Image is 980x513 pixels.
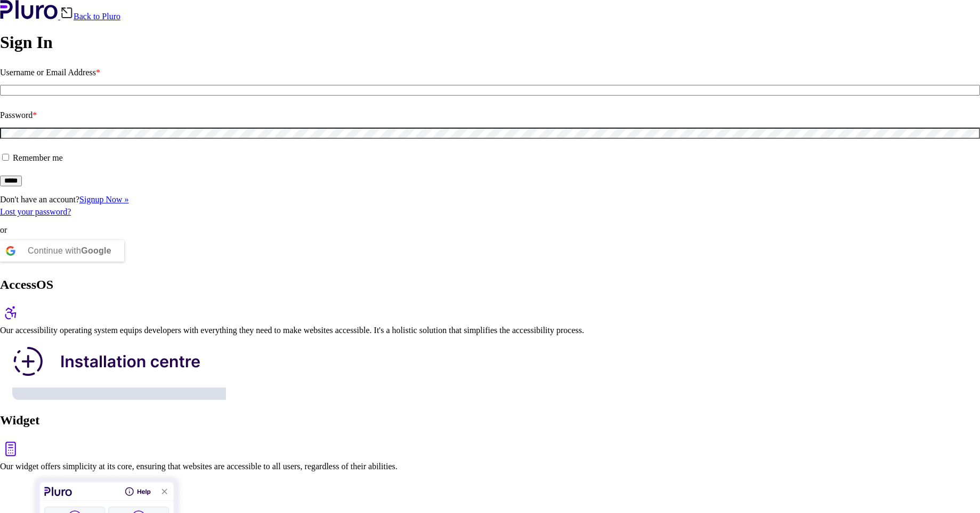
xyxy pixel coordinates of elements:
[81,246,111,255] b: Google
[28,240,111,262] div: Continue with
[60,12,120,21] a: Back to Pluro
[60,6,74,19] img: Back icon
[2,154,9,161] input: Remember me
[79,195,128,204] a: Signup Now »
